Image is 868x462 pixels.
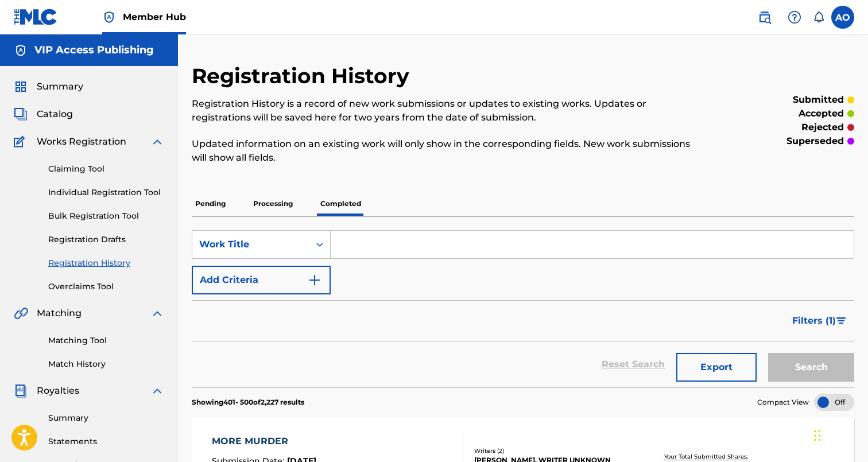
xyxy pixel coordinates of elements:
a: Public Search [753,6,776,29]
a: Statements [48,436,164,448]
img: Accounts [14,44,28,57]
div: MORE MURDER [212,434,332,448]
img: MLC Logo [14,9,58,25]
span: Catalog [37,107,73,121]
img: expand [150,306,164,320]
a: Registration Drafts [48,234,164,246]
div: Work Title [199,238,303,251]
div: Help [783,6,806,29]
h5: VIP Access Publishing [34,44,154,57]
span: Matching [37,306,82,320]
a: Claiming Tool [48,163,164,175]
span: Works Registration [37,135,126,149]
a: CatalogCatalog [14,107,73,121]
a: Summary [48,412,164,424]
span: Compact View [757,397,809,407]
img: Works Registration [14,135,29,149]
img: expand [150,384,164,398]
p: rejected [801,121,844,134]
div: Writers ( 2 ) [474,447,621,455]
a: Individual Registration Tool [48,187,164,199]
img: 9d2ae6d4665cec9f34b9.svg [308,273,321,287]
img: expand [150,135,164,149]
p: Showing 401 - 500 of 2,227 results [192,397,304,407]
span: Filters ( 1 ) [792,314,836,328]
a: Overclaims Tool [48,281,164,293]
span: Member Hub [123,10,186,24]
p: Pending [192,192,229,216]
p: Your Total Submitted Shares: [664,452,751,461]
form: Search Form [192,230,854,387]
p: Registration History is a record of new work submissions or updates to existing works. Updates or... [192,97,702,125]
img: search [758,10,772,24]
p: accepted [799,107,844,121]
div: Drag [814,418,821,453]
p: Completed [317,192,365,216]
iframe: Chat Widget [811,407,868,462]
button: Add Criteria [192,266,331,294]
img: Matching [14,306,28,320]
img: Summary [14,80,28,94]
a: SummarySummary [14,80,83,94]
p: Updated information on an existing work will only show in the corresponding fields. New work subm... [192,137,702,165]
a: Registration History [48,257,164,269]
a: Match History [48,358,164,370]
span: Summary [37,80,83,94]
p: submitted [793,93,844,107]
img: Royalties [14,384,28,398]
img: Top Rightsholder [102,10,116,24]
h2: Registration History [192,63,415,89]
button: Export [676,353,757,382]
img: Catalog [14,107,28,121]
iframe: Resource Center [836,294,868,389]
button: Filters (1) [785,306,854,335]
p: Processing [250,192,296,216]
p: superseded [786,134,844,148]
div: User Menu [831,6,854,29]
a: Bulk Registration Tool [48,210,164,222]
span: Royalties [37,384,79,398]
img: help [788,10,801,24]
a: Matching Tool [48,335,164,347]
div: Notifications [813,11,824,23]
